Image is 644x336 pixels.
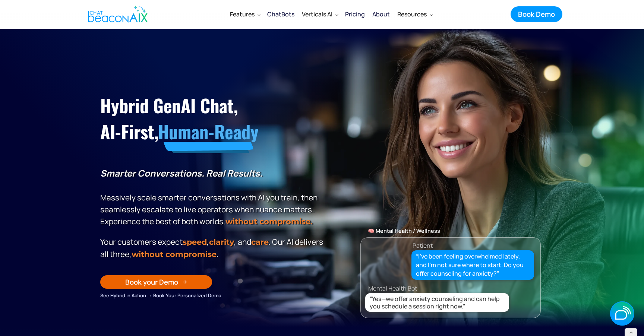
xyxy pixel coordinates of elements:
[100,167,262,179] strong: Smarter Conversations. Real Results.
[394,5,436,23] div: Resources
[183,237,207,247] strong: speed
[518,9,555,19] div: Book Demo
[372,9,390,19] div: About
[82,1,152,27] a: home
[368,283,548,294] div: Mental Health Bot
[341,4,369,24] a: Pricing
[125,277,178,287] div: Book your Demo
[413,240,433,251] div: Patient
[416,252,530,278] div: “I’ve been feeling overwhelmed lately, and I’m not sure where to start. Do you offer counseling f...
[511,6,562,22] a: Book Demo
[335,13,338,16] img: Dropdown
[263,4,298,24] a: ChatBots
[225,217,312,226] strong: without compromise.
[158,118,258,145] span: Human-Ready
[100,275,212,289] a: Book your Demo
[132,250,217,259] span: without compromise
[298,5,341,23] div: Verticals AI
[251,237,269,247] span: care
[100,291,326,299] div: See Hybrid in Action → Book Your Personalized Demo
[370,295,507,310] div: “Yes—we offer anxiety counseling and can help you schedule a session right now.”
[258,13,261,16] img: Dropdown
[226,5,263,23] div: Features
[397,9,427,19] div: Resources
[361,226,540,236] div: 🧠 Mental Health / Wellness
[267,9,294,19] div: ChatBots
[100,92,326,145] h1: Hybrid GenAI Chat, AI-First,
[302,9,332,19] div: Verticals AI
[230,9,255,19] div: Features
[369,4,394,24] a: About
[100,167,326,228] p: Massively scale smarter conversations with AI you train, then seamlessly escalate to live operato...
[430,13,433,16] img: Dropdown
[345,9,365,19] div: Pricing
[100,236,326,260] p: Your customers expect , , and . Our Al delivers all three, .
[209,237,234,247] span: clarity
[183,280,187,284] img: Arrow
